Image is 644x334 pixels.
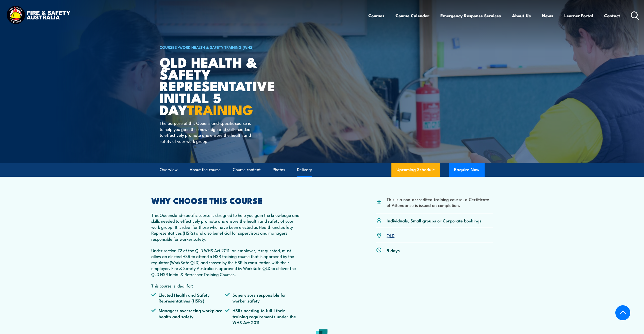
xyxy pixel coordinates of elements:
button: Enquire Now [449,163,485,177]
a: Work Health & Safety Training (WHS) [179,44,254,50]
p: Individuals, Small groups or Corporate bookings [387,218,482,223]
a: About the course [190,163,221,176]
li: This is a non-accredited training course, a Certificate of Attendance is issued on completion. [387,196,493,208]
strong: TRAINING [187,99,253,120]
p: The purpose of this Queensland-specific course is to help you gain the knowledge and skills neede... [160,120,252,144]
p: This Queensland-specific course is designed to help you gain the knowledge and skills needed to e... [151,212,300,242]
li: Elected Health and Safety Representatives (HSRs) [151,292,225,304]
a: COURSES [160,44,177,50]
p: This course is ideal for: [151,283,300,289]
li: Supervisors responsible for worker safety [225,292,299,304]
a: Course Calendar [395,9,429,22]
h1: QLD Health & Safety Representative Initial 5 Day [160,56,285,115]
li: HSRs needing to fulfil their training requirements under the WHS Act 2011 [225,307,299,325]
li: Managers overseeing workplace health and safety [151,307,225,325]
a: About Us [512,9,531,22]
a: Emergency Response Services [440,9,501,22]
a: Upcoming Schedule [391,163,440,177]
a: Learner Portal [564,9,593,22]
a: Overview [160,163,178,176]
a: Contact [604,9,620,22]
p: 5 days [387,247,400,253]
a: QLD [387,232,394,238]
a: Courses [368,9,384,22]
h2: WHY CHOOSE THIS COURSE [151,197,300,204]
h6: > [160,44,285,50]
a: Photos [273,163,285,176]
a: Course content [233,163,261,176]
p: Under section 72 of the QLD WHS Act 2011, an employer, if requested, must allow an elected HSR to... [151,247,300,277]
a: News [542,9,553,22]
a: Delivery [297,163,312,176]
